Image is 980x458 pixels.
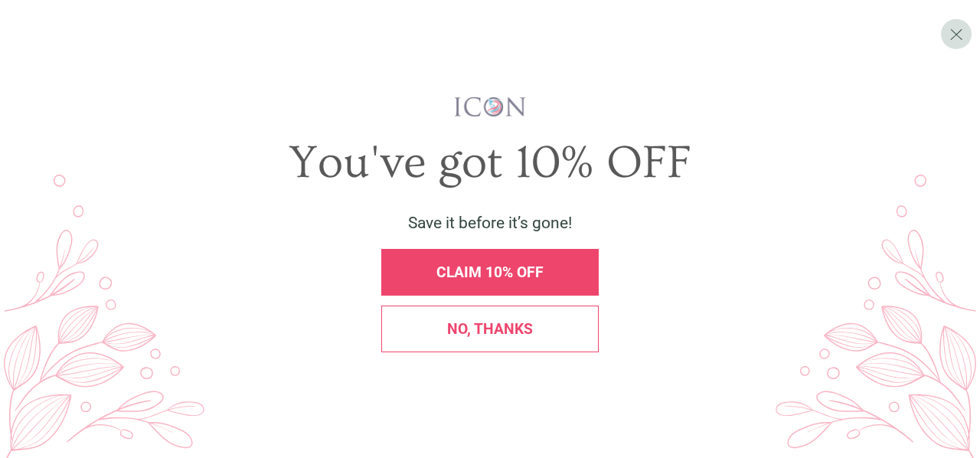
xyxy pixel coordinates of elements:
span: CLAIM 10% OFF [436,263,544,281]
span: Save it before it’s gone! [408,214,572,232]
span: You've got 10% OFF [289,136,691,189]
img: iconwallstickersl_1754656298800.png [452,96,528,118]
span: X [949,24,963,44]
span: No, thanks [447,320,533,338]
